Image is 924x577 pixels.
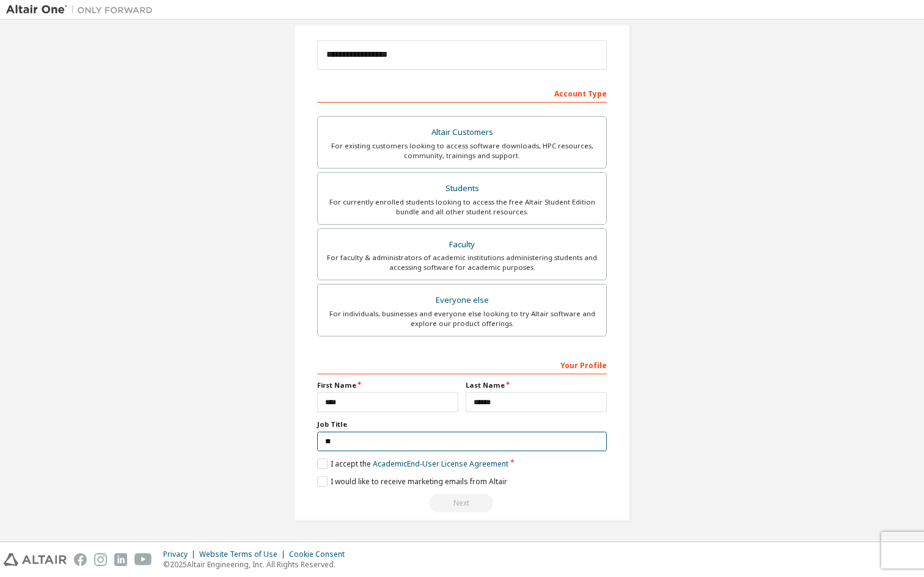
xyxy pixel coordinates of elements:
label: Job Title [317,419,607,429]
div: For currently enrolled students looking to access the free Altair Student Edition bundle and all ... [325,197,599,217]
div: Students [325,180,599,197]
div: Faculty [325,236,599,253]
div: Everyone else [325,292,599,309]
label: I would like to receive marketing emails from Altair [317,476,507,487]
div: Website Terms of Use [199,550,289,559]
div: Account Type [317,83,607,103]
div: Cookie Consent [289,550,352,559]
div: Altair Customers [325,124,599,141]
label: Last Name [466,380,607,390]
div: For existing customers looking to access software downloads, HPC resources, community, trainings ... [325,141,599,161]
p: © 2025 Altair Engineering, Inc. All Rights Reserved. [163,559,352,570]
img: linkedin.svg [114,553,127,566]
div: For individuals, businesses and everyone else looking to try Altair software and explore our prod... [325,309,599,328]
div: Privacy [163,550,199,559]
label: First Name [317,380,458,390]
img: youtube.svg [134,553,152,566]
img: facebook.svg [74,553,87,566]
div: Read and acccept EULA to continue [317,494,607,512]
div: Your Profile [317,355,607,374]
img: altair_logo.svg [4,553,67,566]
img: Altair One [6,4,159,16]
div: For faculty & administrators of academic institutions administering students and accessing softwa... [325,253,599,272]
a: Academic End-User License Agreement [373,459,508,469]
img: instagram.svg [94,553,107,566]
label: I accept the [317,459,508,469]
